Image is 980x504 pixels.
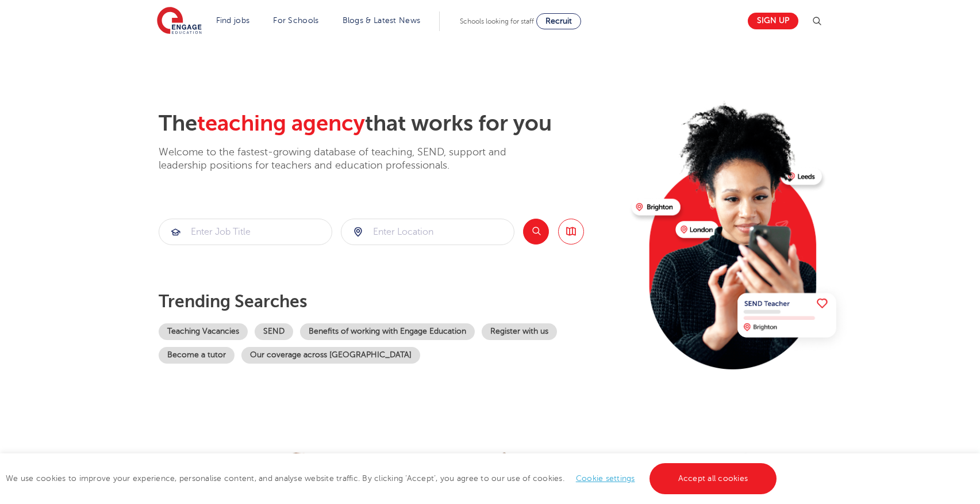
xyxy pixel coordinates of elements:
[341,219,514,245] div: Submit
[343,16,421,25] a: Blogs & Latest News
[216,16,250,25] a: Find jobs
[159,219,332,245] input: Submit
[159,291,622,312] p: Trending searches
[460,17,534,25] span: Schools looking for staff
[650,463,777,494] a: Accept all cookies
[255,323,293,340] a: SEND
[300,323,475,340] a: Benefits of working with Engage Education
[6,474,779,483] span: We use cookies to improve your experience, personalise content, and analyse website traffic. By c...
[159,219,332,245] div: Submit
[482,323,557,340] a: Register with us
[523,219,549,245] button: Search
[241,347,420,364] a: Our coverage across [GEOGRAPHIC_DATA]
[536,13,581,29] a: Recruit
[159,110,622,137] h2: The that works for you
[545,17,572,25] span: Recruit
[159,323,248,340] a: Teaching Vacancies
[157,7,202,36] img: Engage Education
[159,347,235,364] a: Become a tutor
[341,219,514,245] input: Submit
[159,146,538,173] p: Welcome to the fastest-growing database of teaching, SEND, support and leadership positions for t...
[197,111,365,136] span: teaching agency
[748,13,798,29] a: Sign up
[576,474,635,483] a: Cookie settings
[273,16,318,25] a: For Schools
